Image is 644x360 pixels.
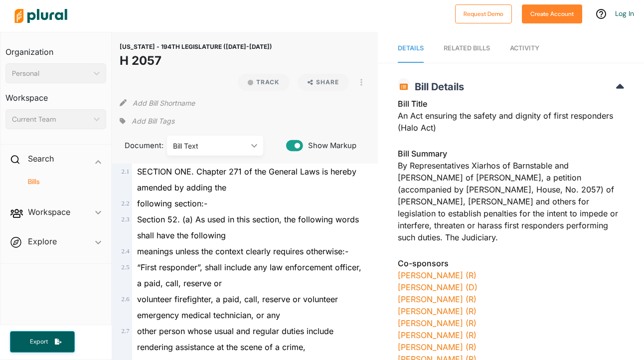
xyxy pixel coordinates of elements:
span: 2 . 3 [122,216,130,223]
span: Add Bill Tags [132,116,174,126]
h3: Co-sponsors [398,257,624,269]
a: Details [398,34,424,63]
span: 2 . 1 [122,168,130,175]
span: other person whose usual and regular duties include rendering assistance at the scene of a crime, [137,326,333,352]
h1: H 2057 [120,52,272,70]
div: Bill Text [173,141,247,151]
span: following section:- [137,198,207,208]
a: [PERSON_NAME] (R) [398,342,477,352]
h3: Bill Title [398,98,624,110]
a: [PERSON_NAME] (R) [398,306,477,316]
span: 2 . 5 [122,264,130,271]
button: Request Demo [455,4,512,23]
span: Show Markup [303,140,356,151]
button: Share [298,74,349,91]
a: Activity [510,34,539,63]
div: By Representatives Xiarhos of Barnstable and [PERSON_NAME] of [PERSON_NAME], a petition (accompan... [398,148,624,249]
span: volunteer firefighter, a paid, call, reserve or volunteer emergency medical technician, or any [137,294,338,320]
span: Bill Details [410,81,464,93]
h2: Search [28,153,54,164]
h3: Bill Summary [398,148,624,160]
button: Share [294,74,353,91]
span: 2 . 6 [122,296,130,303]
span: Document: [120,140,155,151]
span: Activity [510,44,539,52]
a: Create Account [522,8,582,18]
a: [PERSON_NAME] (R) [398,294,477,304]
span: 2 . 4 [122,248,130,255]
h3: Workspace [5,83,106,105]
span: “First responder”, shall include any law enforcement officer, a paid, call, reserve or [137,262,361,288]
a: [PERSON_NAME] (R) [398,270,477,280]
button: Add Bill Shortname [133,95,195,111]
a: [PERSON_NAME] (R) [398,318,477,328]
a: Log In [615,9,634,18]
span: Details [398,44,424,52]
span: SECTION ONE. Chapter 271 of the General Laws is hereby amended by adding the [137,167,356,192]
button: Create Account [522,4,582,23]
button: Export [10,331,75,353]
span: 2 . 7 [122,328,130,335]
a: [PERSON_NAME] (R) [398,330,477,340]
div: Current Team [12,114,90,125]
a: RELATED BILLS [444,34,490,63]
div: RELATED BILLS [444,43,490,53]
span: Export [23,338,55,346]
a: Request Demo [455,8,512,18]
div: An Act ensuring the safety and dignity of first responders (Halo Act) [398,98,624,140]
span: Section 52. (a) As used in this section, the following words shall have the following [137,214,359,240]
h3: Organization [5,37,106,59]
a: [PERSON_NAME] (D) [398,282,478,292]
a: Bills [15,177,101,186]
div: Add tags [120,114,174,129]
button: Track [238,74,290,91]
span: 2 . 2 [122,200,130,207]
span: [US_STATE] - 194TH LEGISLATURE ([DATE]-[DATE]) [120,43,272,50]
div: Personal [12,68,90,79]
span: meanings unless the context clearly requires otherwise:- [137,246,348,256]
